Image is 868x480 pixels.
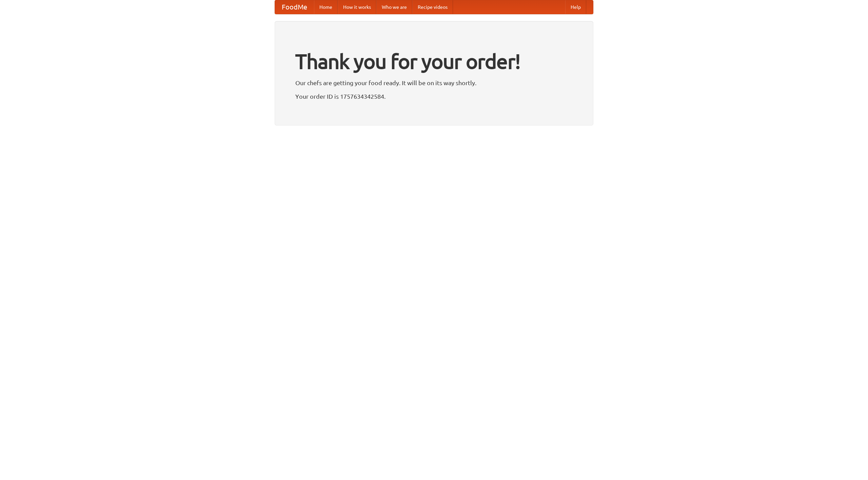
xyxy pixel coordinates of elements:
a: How it works [338,0,376,14]
a: Recipe videos [412,0,453,14]
p: Our chefs are getting your food ready. It will be on its way shortly. [295,78,573,88]
a: Help [565,0,586,14]
a: Home [314,0,338,14]
h1: Thank you for your order! [295,45,573,78]
a: FoodMe [275,0,314,14]
p: Your order ID is 1757634342584. [295,91,573,101]
a: Who we are [376,0,412,14]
